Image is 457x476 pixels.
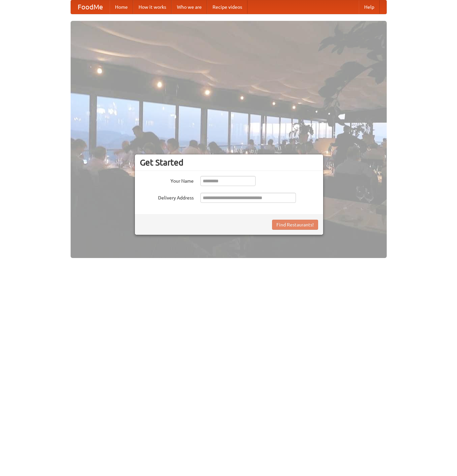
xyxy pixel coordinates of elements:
[272,220,318,230] button: Find Restaurants!
[71,0,110,14] a: FoodMe
[140,157,318,168] h3: Get Started
[140,176,194,184] label: Your Name
[110,0,133,14] a: Home
[133,0,172,14] a: How it works
[359,0,380,14] a: Help
[172,0,207,14] a: Who we are
[207,0,247,14] a: Recipe videos
[140,193,194,201] label: Delivery Address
